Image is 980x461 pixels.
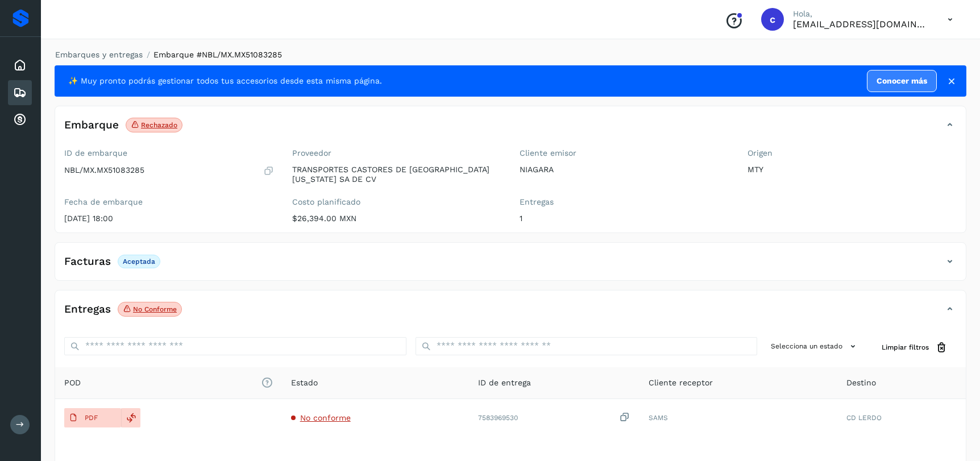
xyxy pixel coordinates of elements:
label: ID de embarque [64,148,274,158]
p: [DATE] 18:00 [64,214,274,223]
p: PDF [85,414,98,422]
label: Origen [748,148,957,158]
div: EntregasNo conforme [55,300,966,328]
span: Embarque #NBL/MX.MX51083285 [153,50,282,59]
button: PDF [64,408,121,427]
div: FacturasAceptada [55,252,966,280]
label: Proveedor [292,148,502,158]
label: Cliente emisor [520,148,729,158]
button: Selecciona un estado [766,337,863,356]
h4: Facturas [64,255,111,268]
span: ID de entrega [478,377,531,389]
td: SAMS [640,399,837,437]
span: Estado [291,377,318,389]
div: Embarques [8,80,32,105]
button: Limpiar filtros [873,337,957,358]
label: Fecha de embarque [64,197,274,207]
h4: Embarque [64,119,119,132]
div: Reemplazar POD [121,408,140,427]
a: Embarques y entregas [55,50,143,59]
p: MTY [748,165,957,175]
span: Cliente receptor [649,377,713,389]
p: NBL/MX.MX51083285 [64,165,144,175]
span: Limpiar filtros [882,342,929,352]
p: NIAGARA [520,165,729,175]
td: CD LERDO [837,399,966,437]
div: Inicio [8,53,32,78]
div: EmbarqueRechazado [55,115,966,144]
a: Conocer más [867,70,937,92]
p: Rechazado [141,121,177,129]
h4: Entregas [64,303,111,316]
div: 7583969530 [478,412,630,423]
p: cuentasespeciales8_met@castores.com.mx [793,19,929,30]
p: TRANSPORTES CASTORES DE [GEOGRAPHIC_DATA][US_STATE] SA DE CV [292,165,502,184]
span: POD [64,377,273,389]
p: 1 [520,214,729,223]
label: Entregas [520,197,729,207]
p: $26,394.00 MXN [292,214,502,223]
label: Costo planificado [292,197,502,207]
p: Hola, [793,9,929,19]
span: No conforme [300,413,351,422]
nav: breadcrumb [55,49,966,61]
span: ✨ Muy pronto podrás gestionar todos tus accesorios desde esta misma página. [68,75,382,87]
span: Destino [846,377,876,389]
div: Cuentas por cobrar [8,107,32,132]
p: No conforme [133,305,177,313]
p: Aceptada [123,258,155,265]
